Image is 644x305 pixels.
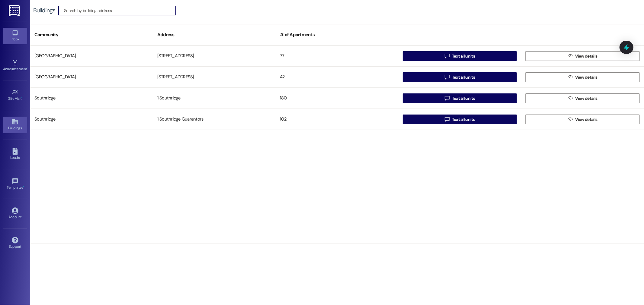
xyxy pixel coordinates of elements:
[403,51,517,61] button: Text all units
[30,92,153,104] div: Southridge
[452,95,475,102] span: Text all units
[3,28,27,44] a: Inbox
[9,5,21,16] img: ResiDesk Logo
[575,53,598,59] span: View details
[452,53,475,59] span: Text all units
[575,95,598,102] span: View details
[276,27,399,42] div: # of Apartments
[575,74,598,80] span: View details
[153,27,276,42] div: Address
[153,50,276,62] div: [STREET_ADDRESS]
[30,113,153,125] div: Southridge
[403,93,517,103] button: Text all units
[3,206,27,222] a: Account
[276,71,399,83] div: 42
[525,72,640,82] button: View details
[64,6,176,15] input: Search by building address
[575,116,598,123] span: View details
[568,117,572,122] i: 
[3,176,27,192] a: Templates •
[445,54,449,58] i: 
[525,51,640,61] button: View details
[525,115,640,124] button: View details
[452,116,475,123] span: Text all units
[30,71,153,83] div: [GEOGRAPHIC_DATA]
[452,74,475,80] span: Text all units
[3,87,27,103] a: Site Visit •
[3,117,27,133] a: Buildings
[3,146,27,162] a: Leads
[525,93,640,103] button: View details
[568,96,572,101] i: 
[445,96,449,101] i: 
[403,115,517,124] button: Text all units
[22,96,23,100] span: •
[276,50,399,62] div: 77
[3,235,27,251] a: Support
[30,50,153,62] div: [GEOGRAPHIC_DATA]
[403,72,517,82] button: Text all units
[153,113,276,125] div: 1 Southridge Guarantors
[568,54,572,58] i: 
[153,92,276,104] div: 1 Southridge
[276,92,399,104] div: 180
[27,66,28,70] span: •
[153,71,276,83] div: [STREET_ADDRESS]
[445,75,449,80] i: 
[23,184,24,189] span: •
[276,113,399,125] div: 102
[445,117,449,122] i: 
[30,27,153,42] div: Community
[568,75,572,80] i: 
[33,7,55,14] div: Buildings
